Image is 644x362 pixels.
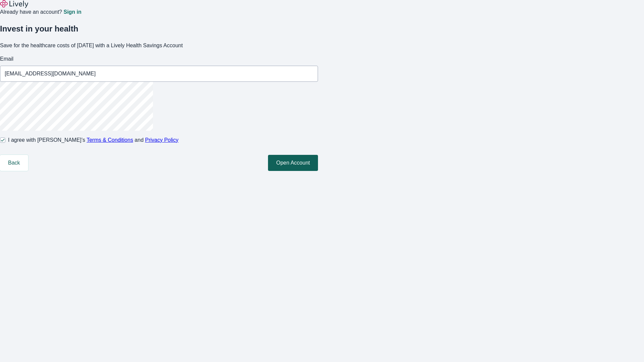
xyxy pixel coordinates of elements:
[63,9,81,15] a: Sign in
[145,137,179,143] a: Privacy Policy
[268,155,318,171] button: Open Account
[87,137,133,143] a: Terms & Conditions
[8,136,178,144] span: I agree with [PERSON_NAME]’s and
